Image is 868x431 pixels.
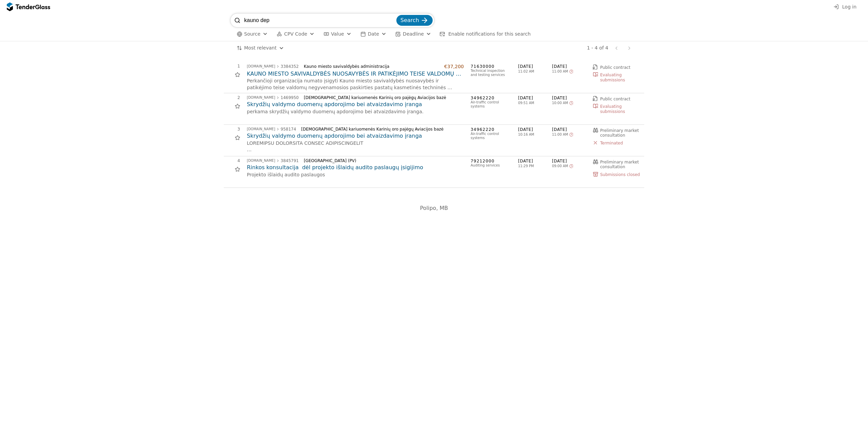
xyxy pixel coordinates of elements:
p: Perkančioji organizacija numato įsigyti Kauno miesto savivaldybės nuosavybės ir patikėjimo teise ... [247,78,464,91]
span: [DATE] [552,158,586,164]
div: 1469950 [281,96,299,100]
p: perkama skrydžių valdymo duomenų apdorojimo bei atvaizdavimo įranga. [247,109,464,115]
span: Evaluating submissions [600,73,625,82]
div: 3384352 [281,64,299,68]
span: 11:00 AM [552,133,568,137]
span: 09:00 AM [552,164,568,168]
button: CPV Code [274,30,317,38]
span: [DATE] [552,127,586,133]
span: [DATE] [518,64,552,70]
span: 11:00 AM [552,70,568,74]
a: Rinkos konsultacija dėl projekto išlaidų audito paslaugų įsigijimo [247,164,464,171]
span: Log in [842,4,856,9]
span: 10:00 AM [552,101,568,105]
a: KAUNO MIESTO SAVIVALDYBĖS NUOSAVYBĖS IR PATIKĖJIMO TEISE VALDOMŲ NEGYVENAMOSIOS PASKIRTIES PASTAT... [247,70,464,78]
span: Preliminary market consultation [600,160,640,169]
a: Skrydžių valdymo duomenų apdorojimo bei atvaizdavimo įranga [247,101,464,108]
div: [DEMOGRAPHIC_DATA] kariuomenės Karinių oro pajėgų Aviacijos bazė [301,127,458,132]
p: LOREMIPSU DOLORSITA CONSEC ADIPISCINGELIT Seddoeiu temporincid Utlabor etd magnaa Enimadmin veni,... [247,140,464,153]
button: Log in [831,3,859,11]
p: Projekto išlaidų audito paslaugos [247,172,464,178]
a: [DOMAIN_NAME]3845791 [247,159,299,163]
span: 11:02 AM [518,70,552,74]
div: 1 - 4 of 4 [587,45,608,51]
div: [DOMAIN_NAME] [247,128,275,131]
input: Search tenders... [244,14,395,27]
div: 2 [224,95,240,100]
span: 10:16 AM [518,133,552,137]
span: 34962220 [471,127,511,133]
div: [DEMOGRAPHIC_DATA] kariuomenės Karinių oro pajėgų Aviacijos bazė [304,95,458,100]
button: Deadline [393,30,434,38]
div: Technical inspection and testing services [471,69,511,77]
div: 958174 [281,127,296,131]
span: Polipo, MB [420,205,448,211]
button: Date [358,30,389,38]
span: 79212000 [471,158,511,164]
div: Kauno miesto savivaldybės administracija [304,64,439,69]
span: [DATE] [518,95,552,101]
span: 71630000 [471,64,511,70]
span: [DATE] [518,127,552,133]
span: Public contract [600,97,630,101]
a: Skrydžių valdymo duomenų apdorojimo bei atvaizdavimo įranga [247,132,464,140]
div: 3 [224,127,240,132]
span: Public contract [600,65,630,70]
div: [DOMAIN_NAME] [247,96,275,99]
span: Source [244,31,260,37]
div: 3845791 [281,159,299,163]
span: Date [368,31,379,37]
div: [DOMAIN_NAME] [247,65,275,68]
span: 34962220 [471,95,511,101]
div: 4 [224,158,240,163]
span: 11:29 PM [518,164,552,168]
div: Air-traffic control systems [471,132,511,140]
div: [DOMAIN_NAME] [247,159,275,162]
div: 1 [224,64,240,68]
div: €37,200 [444,64,464,70]
span: Terminated [600,141,623,145]
a: [DOMAIN_NAME]958174 [247,127,296,131]
div: Air-traffic control systems [471,100,511,109]
button: Search [396,15,433,26]
span: CPV Code [284,31,307,37]
span: Search [400,17,419,23]
span: Enable notifications for this search [448,31,531,37]
div: Auditing services [471,163,511,168]
span: [DATE] [518,158,552,164]
button: Source [234,30,271,38]
span: [DATE] [552,64,586,70]
span: Value [331,31,344,37]
span: Submissions closed [600,172,640,177]
a: [DOMAIN_NAME]1469950 [247,96,299,100]
span: Deadline [403,31,424,37]
span: Evaluating submissions [600,104,625,114]
div: [GEOGRAPHIC_DATA] (PV) [304,158,458,163]
a: [DOMAIN_NAME]3384352 [247,64,299,68]
button: Enable notifications for this search [437,30,533,38]
span: 09:51 AM [518,101,552,105]
span: Preliminary market consultation [600,128,640,138]
button: Value [321,30,354,38]
span: [DATE] [552,95,586,101]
